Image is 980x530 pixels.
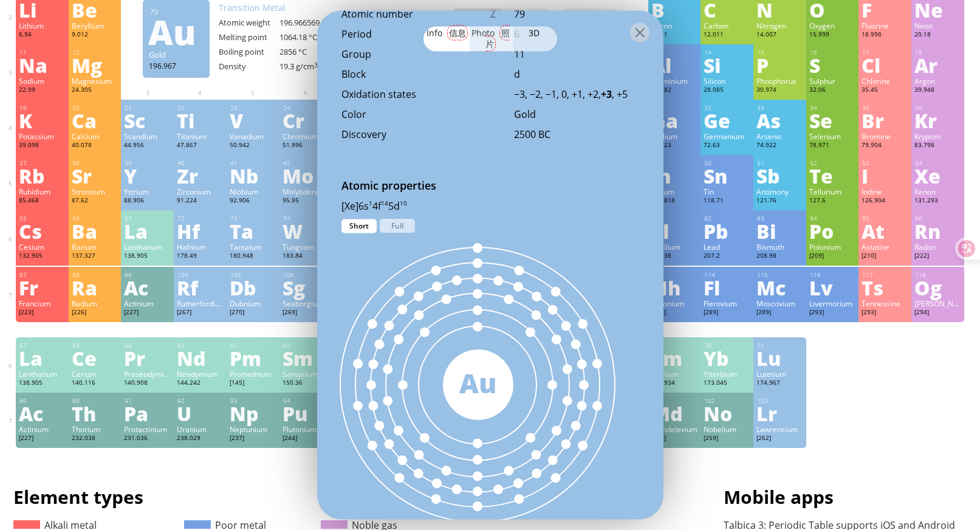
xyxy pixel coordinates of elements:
div: 37 [19,159,66,167]
div: 33 [757,104,803,112]
div: 49 [652,159,698,167]
div: Actinium [124,298,171,308]
div: 39 [125,159,171,167]
div: 91.224 [177,196,224,206]
div: 47.867 [177,141,224,151]
div: Ce [72,348,118,368]
div: Gallium [651,131,698,141]
div: [267] [177,308,224,318]
div: Chlorine [862,76,908,86]
div: 22.99 [19,86,66,95]
div: P [756,55,803,75]
div: Sn [704,166,750,185]
div: Livermorium [809,298,856,308]
div: Tantalum [230,242,276,252]
div: Niobium [230,187,276,196]
div: Kr [914,111,961,130]
div: Density [219,61,279,72]
div: Fr [19,278,66,297]
div: 106 [283,271,329,279]
div: Scandium [124,131,171,141]
div: 35 [862,104,908,112]
div: Ga [651,111,698,130]
div: Au [443,363,513,402]
div: 22 [177,104,224,112]
div: 78.971 [809,141,856,151]
div: Tl [651,221,698,241]
div: Sr [72,166,118,185]
div: Atomic properties [317,178,663,199]
div: Cs [19,221,66,241]
div: Indium [651,187,698,196]
div: 113 [652,271,698,279]
div: 40.078 [72,141,118,151]
div: Discovery [341,128,490,141]
div: 35.45 [862,86,908,95]
div: Xenon [914,187,961,196]
div: 126.904 [862,196,908,206]
div: Arsenic [756,131,803,141]
div: 11 [514,47,639,61]
div: Color [341,108,490,121]
div: 11 [19,49,66,57]
div: 87.62 [72,196,118,206]
div: 85 [862,215,908,222]
div: [210] [862,252,908,261]
div: Po [809,221,856,241]
div: Yttrium [124,187,171,196]
div: Pm [230,348,276,368]
div: Ca [72,111,118,130]
div: Flerovium [704,298,750,308]
div: Full [380,219,415,233]
div: 88 [72,271,118,279]
div: 36 [915,104,961,112]
div: Mo [283,166,329,185]
div: 2856 °C [279,46,340,57]
div: Ba [72,221,118,241]
div: 51 [757,159,803,167]
div: 50 [704,159,750,167]
div: Si [704,55,750,75]
div: 138.905 [124,252,171,261]
div: Lithium [19,21,66,30]
div: Te [809,166,856,185]
div: Ta [230,221,276,241]
div: Atomic weight [219,17,279,28]
div: 18.998 [862,30,908,40]
div: 3D [513,26,557,51]
div: Titanium [177,131,224,141]
b: +3 [601,88,612,101]
div: Nd [177,348,224,368]
div: Gold [149,49,204,60]
div: Boiling point [219,46,279,57]
div: 53 [862,159,908,167]
div: Germanium [704,131,750,141]
div: Praseodymium [124,369,171,379]
div: 19.3 g/cm [279,61,340,72]
div: V [230,111,276,130]
div: Carbon [704,21,750,30]
div: Moscovium [756,298,803,308]
div: 51.996 [283,141,329,151]
div: Ti [177,111,224,130]
div: [269] [283,308,329,318]
div: Lanthanum [19,369,66,379]
div: Ts [862,278,908,297]
div: Neon [914,21,961,30]
div: [286] [651,308,698,318]
div: 13 [652,49,698,57]
div: 79.904 [862,141,908,151]
div: 114.818 [651,196,698,206]
div: 15 [757,49,803,57]
div: Nb [230,166,276,185]
div: 87 [19,271,66,279]
div: Pr [124,348,171,368]
div: Seaborgium [283,298,329,308]
div: Cerium [72,369,118,379]
div: Photo [470,26,513,51]
div: Gold [514,108,639,121]
div: 21 [125,104,171,112]
div: 9.012 [72,30,118,40]
div: 23 [230,104,276,112]
div: 2500 BC [514,128,639,141]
